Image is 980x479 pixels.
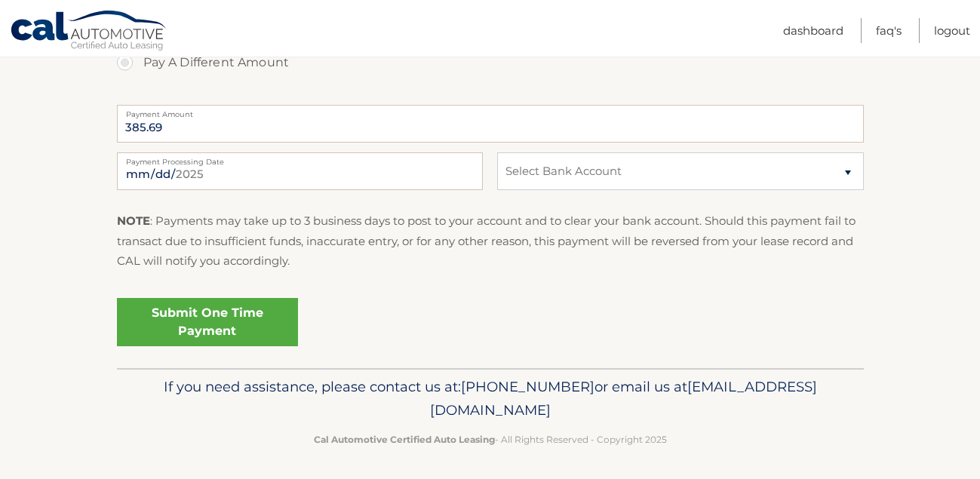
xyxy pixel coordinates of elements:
a: FAQ's [876,18,902,43]
a: Logout [934,18,970,43]
input: Payment Amount [117,105,864,143]
a: Dashboard [783,18,843,43]
p: If you need assistance, please contact us at: or email us at [127,375,854,423]
label: Payment Processing Date [117,152,483,164]
input: Payment Date [117,152,483,190]
label: Pay A Different Amount [117,48,864,78]
p: - All Rights Reserved - Copyright 2025 [127,431,854,447]
p: : Payments may take up to 3 business days to post to your account and to clear your bank account.... [117,211,864,271]
a: Cal Automotive [10,10,168,54]
span: [PHONE_NUMBER] [461,378,594,395]
a: Submit One Time Payment [117,298,298,346]
strong: Cal Automotive Certified Auto Leasing [314,434,495,445]
label: Payment Amount [117,105,864,117]
strong: NOTE [117,213,150,228]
